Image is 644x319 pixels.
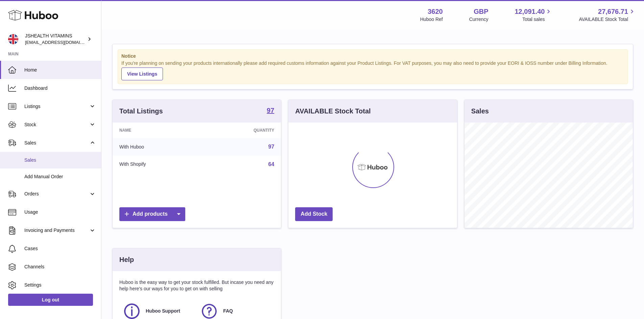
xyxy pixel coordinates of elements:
[24,174,96,180] span: Add Manual Order
[428,7,443,16] strong: 3620
[469,16,488,23] div: Currency
[204,123,281,138] th: Quantity
[24,140,89,146] span: Sales
[119,107,163,116] h3: Total Listings
[146,308,180,314] span: Huboo Support
[113,138,204,156] td: With Huboo
[25,33,86,46] div: JSHEALTH VITAMINS
[24,157,96,163] span: Sales
[119,207,185,221] a: Add products
[25,39,99,45] span: [EMAIL_ADDRESS][DOMAIN_NAME]
[24,85,96,91] span: Dashboard
[113,156,204,173] td: With Shopify
[267,107,274,114] strong: 97
[522,16,552,23] span: Total sales
[471,107,489,116] h3: Sales
[121,53,624,59] strong: Notice
[24,245,96,252] span: Cases
[119,279,274,292] p: Huboo is the easy way to get your stock fulfilled. But incase you need any help here's our ways f...
[579,16,636,23] span: AVAILABLE Stock Total
[24,122,89,128] span: Stock
[121,68,163,80] a: View Listings
[24,264,96,270] span: Channels
[24,209,96,215] span: Usage
[295,207,333,221] a: Add Stock
[295,107,371,116] h3: AVAILABLE Stock Total
[268,144,275,150] a: 97
[24,227,89,234] span: Invoicing and Payments
[113,123,204,138] th: Name
[515,7,545,16] span: 12,091.40
[8,34,18,44] img: internalAdmin-3620@internal.huboo.com
[267,107,274,115] a: 97
[121,60,624,80] div: If you're planning on sending your products internationally please add required customs informati...
[474,7,488,16] strong: GBP
[8,294,93,306] a: Log out
[223,308,233,314] span: FAQ
[598,7,628,16] span: 27,676.71
[24,103,89,110] span: Listings
[119,255,134,264] h3: Help
[268,161,275,167] a: 64
[420,16,443,23] div: Huboo Ref
[24,191,89,197] span: Orders
[24,282,96,288] span: Settings
[515,7,552,23] a: 12,091.40 Total sales
[24,67,96,73] span: Home
[579,7,636,23] a: 27,676.71 AVAILABLE Stock Total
